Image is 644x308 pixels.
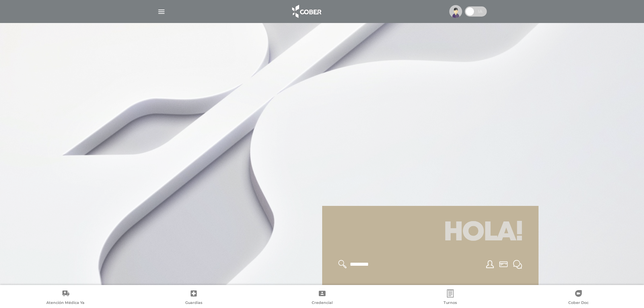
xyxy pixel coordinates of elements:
[386,289,514,307] a: Turnos
[449,5,462,18] img: profile-placeholder.svg
[1,289,129,307] a: Atención Médica Ya
[46,300,85,306] span: Atención Médica Ya
[312,300,333,306] span: Credencial
[444,300,457,306] span: Turnos
[515,289,643,307] a: Cober Doc
[568,300,589,306] span: Cober Doc
[258,289,386,307] a: Credencial
[330,214,530,252] h1: Hola!
[288,3,324,20] img: logo_cober_home-white.png
[157,7,166,16] img: Cober_menu-lines-white.svg
[129,289,258,307] a: Guardias
[185,300,202,306] span: Guardias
